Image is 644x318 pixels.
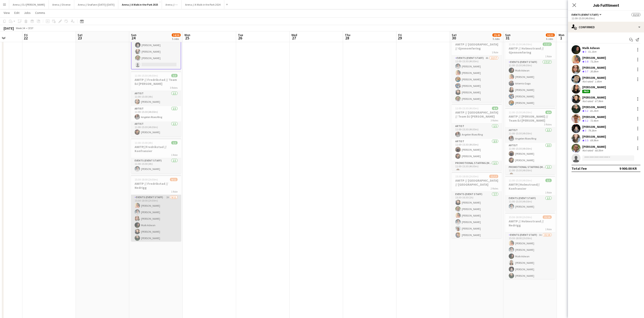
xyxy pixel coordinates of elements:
h3: AWITP // Holmestrand // Gjennomføring [505,46,555,54]
span: 50/55 [546,33,555,37]
h3: AWITP // Holmestrand // Nedrigg [505,219,555,227]
a: Jobs [22,10,32,16]
span: 1 Role [171,153,178,157]
div: [PERSON_NAME] [582,76,606,80]
span: 2 Roles [491,187,498,190]
h3: AWITP // Fredrikstad // Nedrigg [131,182,181,190]
h3: AWITP // [PERSON_NAME] // Team DJ [PERSON_NAME] [505,114,555,122]
span: 11:00-15:30 (4h30m) [455,107,479,110]
span: 15:30-18:00 (2h30m) [135,178,158,181]
div: Malk Adwan [582,46,600,50]
div: 68.5km [594,149,604,152]
div: 1.6km [594,80,603,83]
span: 11:00-15:30 (4h30m) [509,43,532,46]
span: 34/38 [172,33,181,37]
span: 3.7 [585,70,588,73]
app-card-role: Artist1/111:00-15:30 (4h30m)Angelen Riseo Ring [452,124,502,139]
div: 67.9km [594,99,604,103]
span: 3.2 [585,109,588,112]
span: 27 [291,35,297,41]
app-card-role: Promotional Staffing (Mascot)1/111:00-15:30 (4h30m)[PERSON_NAME] [505,165,555,180]
span: 15:30-18:00 (2h30m) [509,215,532,219]
app-job-card: 15:30-18:00 (2h30m)9/11AWITP // Fredrikstad // Nedrigg1 RoleEvents (Event Staff)2A9/1115:30-18:00... [131,175,181,241]
span: 4/4 [492,107,498,110]
app-job-card: 11:00-15:30 (4h30m)4/4AWITP // [GEOGRAPHIC_DATA] // Team DJ [PERSON_NAME]3 RolesArtist1/111:00-15... [452,104,502,170]
span: 3/3 [171,74,178,77]
div: Not rated [582,149,594,152]
div: 11:00-15:30 (4h30m)1/1AWITP//Holmstrand// Konfransier1 RoleEvents (Event Staff)1/111:00-15:30 (4h... [505,176,555,211]
app-card-role: Artist2/211:00-15:30 (4h30m)[PERSON_NAME][PERSON_NAME] [505,143,555,165]
app-card-role: Events (Event Staff)1/111:00-15:00 (4h)[PERSON_NAME] [131,158,181,173]
span: 23 [77,35,83,41]
span: Comms [35,11,45,15]
span: 3 Roles [544,123,552,126]
div: [DATE] [4,26,14,30]
app-job-card: 11:00-15:30 (4h30m)12/17AWITP // [GEOGRAPHIC_DATA] // Gjennomføring1 RoleEvents (Event Staff)4A12... [452,36,502,102]
app-card-role: Events (Event Staff)17/1711:00-15:30 (4h30m)Malk Adwan[PERSON_NAME]Artemis Goga[PERSON_NAME][PERS... [505,60,555,179]
button: Arena // SnøFønn [DATE]-[DATE] [74,0,118,9]
app-job-card: 11:00-15:00 (4h)1/1AWITP//Fredrikstad // Konfransier1 RoleEvents (Event Staff)1/111:00-15:00 (4h)... [131,138,181,173]
div: Not rated [582,99,594,103]
div: 51.1km [587,50,597,54]
span: Jobs [24,11,31,15]
span: Tue [238,33,243,37]
span: 1/1 [171,141,178,144]
div: 73.2km [589,60,599,64]
span: 1 Role [171,190,178,193]
button: Arena // --- [162,0,182,9]
div: 15:30-18:00 (2h30m)11/12AWITP // [GEOGRAPHIC_DATA] // [GEOGRAPHIC_DATA]2 RolesEvents (Event Staff... [452,172,502,238]
h3: AWITP//Fredrikstad // Konfransier [131,145,181,153]
span: 11:00-15:30 (4h30m) [509,179,532,182]
div: 79.3km [587,129,597,133]
span: 3 [585,129,586,132]
a: View [2,10,12,16]
h3: AWITP // [GEOGRAPHIC_DATA] // Gjennomføring [452,42,502,50]
h3: Job Fulfilment [568,2,644,8]
app-job-card: 11:00-15:30 (4h30m)4/4AWITP // [PERSON_NAME] // Team DJ [PERSON_NAME]3 RolesArtist1/111:00-15:30 ... [505,108,555,174]
span: 1/1 [545,179,552,182]
div: [PERSON_NAME] [582,125,606,129]
span: 22 [23,35,28,41]
div: 81.2km [589,109,599,113]
span: 11/12 [631,13,640,16]
button: Arena // Diverse [49,0,74,9]
div: 6 Jobs [546,37,555,41]
span: 15:30-18:00 (2h30m) [455,175,479,178]
app-card-role: Events (Event Staff)2A9/1115:30-18:00 (2h30m)[PERSON_NAME][PERSON_NAME][PERSON_NAME]Malk Adwan[PE... [131,195,181,275]
div: 5 Jobs [172,37,180,41]
span: Wed [291,33,297,37]
div: [PERSON_NAME] [582,105,606,109]
span: 28 [344,35,350,41]
app-card-role: Events (Event Staff)7/715:30-16:30 (1h)[PERSON_NAME][PERSON_NAME][PERSON_NAME][PERSON_NAME][PERSO... [452,192,502,246]
app-card-role: Artist1/111:00-15:30 (4h30m)Angelen Riseo Ring [505,128,555,143]
h3: AWITP // [GEOGRAPHIC_DATA] // Team DJ [PERSON_NAME] [452,110,502,118]
app-card-role: Artist2/211:00-15:30 (4h30m)[PERSON_NAME][PERSON_NAME] [452,139,502,161]
button: Arena // DJ [PERSON_NAME] [9,0,49,9]
span: 3.2 [585,119,588,122]
span: 11:00-15:30 (4h30m) [509,111,532,114]
app-job-card: 15:30-18:00 (2h30m)15/16AWITP // Holmestrand // Nedrigg1 RoleEvents (Event Staff)3A15/1615:30-18:... [505,213,555,279]
span: 11:00-15:00 (4h) [135,141,153,144]
div: Paid [582,90,590,93]
app-card-role: Promotional Staffing (Mascot)1/111:00-15:30 (4h30m)[PERSON_NAME] [452,161,502,176]
app-job-card: 11:00-15:30 (4h30m)3/3AWITP // Fredrikstad // Team DJ [PERSON_NAME]3 RolesArtist1/111:00-15:00 (4... [131,71,181,137]
div: [PERSON_NAME] [582,95,606,99]
span: Sat [78,33,83,37]
span: 1 [558,35,564,41]
app-card-role: Events (Event Staff)1/111:00-15:30 (4h30m)[PERSON_NAME] [505,196,555,211]
span: 1 Role [545,191,552,194]
span: 3 Roles [491,119,498,122]
span: 9/11 [170,178,178,181]
div: 5 Jobs [493,37,501,41]
span: 11/12 [489,175,498,178]
span: 15/16 [543,215,552,219]
span: 17/17 [543,43,552,46]
app-job-card: 11:00-15:30 (4h30m)17/17AWITP // Holmestrand // Gjennomføring1 RoleEvents (Event Staff)17/1711:00... [505,40,555,106]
